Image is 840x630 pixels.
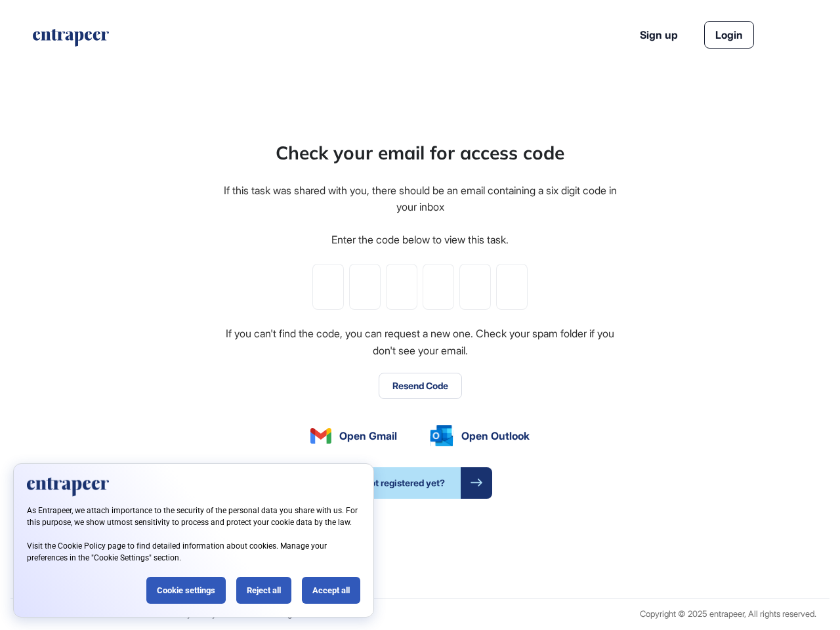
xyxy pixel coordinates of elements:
span: Open Outlook [461,428,530,444]
div: If you can't find the code, you can request a new one. Check your spam folder if you don't see yo... [222,325,618,359]
a: Open Outlook [430,425,530,446]
a: Not registered yet? [348,467,492,499]
a: Sign up [640,27,678,43]
a: Open Gmail [310,428,397,444]
div: Check your email for access code [276,139,564,167]
a: entrapeer-logo [31,29,110,51]
span: Open Gmail [339,428,397,444]
button: Resend Code [379,373,462,399]
div: Enter the code below to view this task. [331,232,509,249]
a: Login [704,21,754,49]
span: Not registered yet? [348,467,461,499]
div: If this task was shared with you, there should be an email containing a six digit code in your inbox [222,182,618,216]
div: Copyright © 2025 entrapeer, All rights reserved. [640,609,816,619]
